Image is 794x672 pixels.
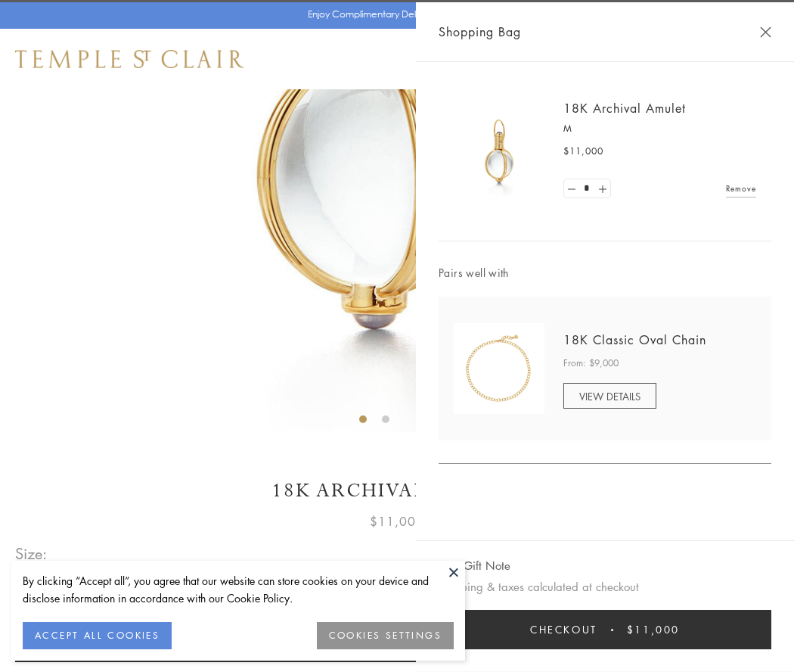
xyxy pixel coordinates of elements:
[439,22,521,42] span: Shopping Bag
[563,121,756,136] p: M
[564,179,579,198] a: Set quantity to 0
[370,512,424,531] span: $11,000
[15,478,779,504] h1: 18K Archival Amulet
[579,389,640,403] span: VIEW DETAILS
[454,323,544,414] img: N88865-OV18
[563,383,656,409] a: VIEW DETAILS
[563,100,686,117] a: 18K Archival Amulet
[563,144,603,159] span: $11,000
[439,610,771,649] button: Checkout $11,000
[563,331,706,348] a: 18K Classic Oval Chain
[308,7,479,22] p: Enjoy Complimentary Delivery & Returns
[530,621,597,638] span: Checkout
[15,541,48,566] span: Size:
[760,26,771,38] button: Close Shopping Bag
[627,621,680,638] span: $11,000
[439,556,510,575] button: Add Gift Note
[594,179,609,198] a: Set quantity to 2
[439,577,771,596] p: Shipping & taxes calculated at checkout
[23,622,172,649] button: ACCEPT ALL COOKIES
[454,106,544,197] img: 18K Archival Amulet
[317,622,454,649] button: COOKIES SETTINGS
[23,572,454,607] div: By clicking “Accept all”, you agree that our website can store cookies on your device and disclos...
[439,264,771,282] span: Pairs well with
[726,180,756,197] a: Remove
[15,50,243,68] img: Temple St. Clair
[563,356,619,371] span: From: $9,000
